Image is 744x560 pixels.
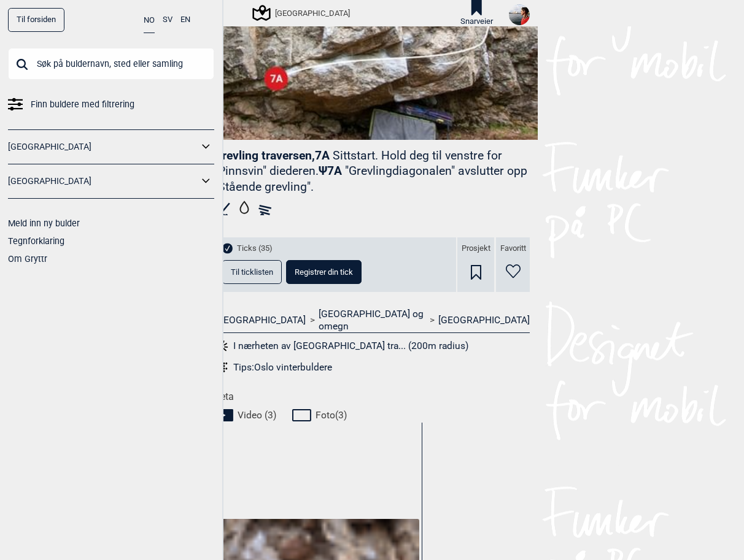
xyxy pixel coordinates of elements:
a: Til forsiden [8,8,64,32]
span: Ψ 7A [214,164,527,193]
input: Søk på buldernavn, sted eller samling [8,48,214,80]
button: I nærheten av [GEOGRAPHIC_DATA] tra... (200m radius) [214,339,468,355]
div: Prosjekt [457,237,494,292]
button: Registrer din tick [286,260,362,284]
nav: > > [214,308,530,333]
a: [GEOGRAPHIC_DATA] [8,172,198,190]
img: 96237517 3053624591380607 2383231920386342912 n [509,4,530,25]
a: [GEOGRAPHIC_DATA] og omegn [319,308,425,333]
a: [GEOGRAPHIC_DATA] [438,314,530,326]
a: Finn buldere med filtrering [8,96,214,113]
span: Til ticklisten [231,268,273,276]
button: Til ticklisten [222,260,282,284]
div: [GEOGRAPHIC_DATA] [254,6,350,20]
button: NO [144,8,155,33]
p: Sittstart. Hold deg til venstre for "Pinnsvin" diederen. [214,148,502,178]
span: Finn buldere med filtrering [31,96,134,113]
span: Favoritt [500,244,526,254]
a: [GEOGRAPHIC_DATA] [214,314,306,326]
button: EN [180,8,190,32]
div: Tips: Oslo vinterbuldere [233,361,332,374]
button: SV [163,8,172,32]
a: Tips:Oslo vinterbuldere [214,360,530,375]
span: Grevling traversen , 7A [214,148,330,163]
span: Registrer din tick [295,268,353,276]
a: Tegnforklaring [8,236,64,246]
a: [GEOGRAPHIC_DATA] [8,138,198,156]
a: Meld inn ny bulder [8,218,80,228]
p: "Grevlingdiagonalen" avslutter opp "Stående grevling". [214,164,527,193]
a: Om Gryttr [8,254,47,264]
span: Ticks (35) [237,244,273,254]
span: Video ( 3 ) [238,409,276,421]
span: Foto ( 3 ) [316,409,347,421]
